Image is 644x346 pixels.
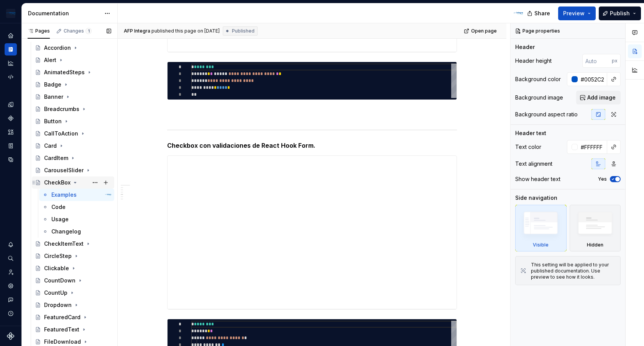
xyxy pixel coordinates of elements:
[44,301,72,309] div: Dropdown
[51,215,69,223] div: Usage
[44,166,84,174] div: CarouselSlider
[32,115,114,127] a: Button
[599,7,641,20] button: Publish
[471,28,497,34] span: Open page
[598,176,607,182] label: Yes
[39,189,114,201] a: ExamplesAFP Integra
[44,118,62,125] div: Button
[85,28,92,34] span: 1
[28,10,100,17] div: Documentation
[578,72,607,86] input: Auto
[44,105,79,113] div: Breadcrumbs
[570,205,621,251] div: Hidden
[610,10,630,17] span: Publish
[587,94,616,101] span: Add image
[232,28,255,34] span: Published
[515,143,541,151] div: Text color
[578,140,607,154] input: Auto
[32,323,114,336] a: FeaturedText
[7,332,15,340] svg: Supernova Logo
[51,191,77,199] div: Examples
[515,75,561,83] div: Background color
[51,228,81,235] div: Changelog
[44,69,85,76] div: AnimatedSteps
[32,299,114,311] a: Dropdown
[32,262,114,274] a: Clickable
[582,54,612,68] input: Auto
[587,242,603,248] div: Hidden
[5,266,17,278] div: Invite team
[44,130,78,137] div: CallToAction
[515,57,552,65] div: Header height
[32,78,114,91] a: Badge
[32,42,114,54] a: Accordion
[32,287,114,299] a: CountUp
[105,192,111,198] img: AFP Integra
[32,164,114,176] a: CarouselSlider
[44,326,79,333] div: FeaturedText
[32,127,114,140] a: CallToAction
[563,10,585,17] span: Preview
[534,10,550,17] span: Share
[5,98,17,111] div: Design tokens
[523,7,555,20] button: Share
[32,176,114,189] a: CheckBox
[515,205,567,251] div: Visible
[5,126,17,138] a: Assets
[462,26,500,36] a: Open page
[515,175,560,183] div: Show header text
[558,7,596,20] button: Preview
[515,160,552,168] div: Text alignment
[5,43,17,55] a: Documentation
[32,274,114,287] a: CountDown
[44,264,69,272] div: Clickable
[44,44,71,52] div: Accordion
[5,238,17,251] div: Notifications
[28,28,50,34] div: Pages
[44,252,72,260] div: CircleStep
[124,28,150,34] span: AFP Integra
[5,112,17,124] a: Components
[531,262,616,280] div: This setting will be applied to your published documentation. Use preview to see how it looks.
[44,277,76,284] div: CountDown
[515,129,546,137] div: Header text
[167,142,457,149] h5: Checkbox con validaciones de React Hook Form.
[515,194,557,202] div: Side navigation
[5,140,17,152] a: Storybook stories
[5,280,17,292] a: Settings
[515,111,578,118] div: Background aspect ratio
[5,71,17,83] a: Code automation
[576,91,621,104] button: Add image
[5,29,17,42] a: Home
[151,28,220,34] div: published this page on [DATE]
[32,311,114,323] a: FeaturedCard
[44,338,81,346] div: FileDownload
[612,58,618,64] p: px
[39,213,114,225] a: Usage
[44,289,67,297] div: CountUp
[515,94,563,101] div: Background image
[6,9,15,18] img: 69f8bcad-285c-4300-a638-f7ea42da48ef.png
[5,57,17,69] a: Analytics
[39,225,114,238] a: Changelog
[5,294,17,306] div: Contact support
[32,54,114,66] a: Alert
[5,252,17,264] div: Search ⌘K
[44,313,80,321] div: FeaturedCard
[533,242,549,248] div: Visible
[32,238,114,250] a: CheckItemText
[5,153,17,166] a: Data sources
[514,9,523,18] img: AFP Integra
[32,91,114,103] a: Banner
[51,203,66,211] div: Code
